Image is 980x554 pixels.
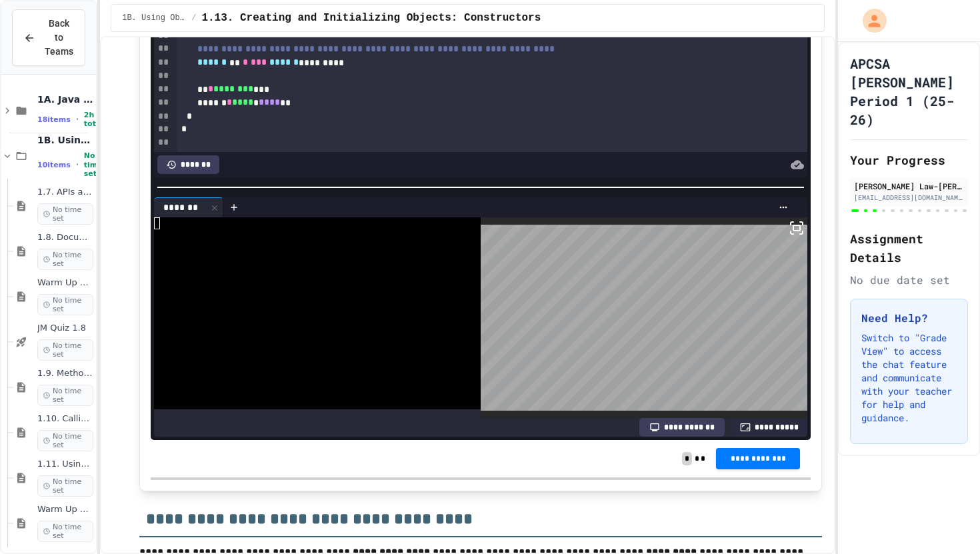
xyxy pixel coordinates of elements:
[37,459,93,470] span: 1.11. Using the Math Class
[37,115,71,124] span: 18 items
[37,249,93,270] span: No time set
[861,331,957,425] p: Switch to "Grade View" to access the chat feature and communicate with your teacher for help and ...
[37,232,93,243] span: 1.8. Documentation with Comments and Preconditions
[37,368,93,379] span: 1.9. Method Signatures
[37,521,93,542] span: No time set
[37,475,93,497] span: No time set
[37,294,93,315] span: No time set
[43,17,74,59] span: Back to Teams
[37,323,93,334] span: JM Quiz 1.8
[201,10,541,26] span: 1.13. Creating and Initializing Objects: Constructors
[37,413,93,425] span: 1.10. Calling Class Methods
[37,161,71,169] span: 10 items
[84,151,103,178] span: No time set
[84,111,103,128] span: 2h total
[37,134,93,146] span: 1B. Using Objects
[37,277,93,289] span: Warm Up 1.7-1.8
[850,229,968,267] h2: Assignment Details
[12,9,85,66] button: Back to Teams
[37,504,93,515] span: Warm Up 1.10-1.11
[37,385,93,406] span: No time set
[850,272,968,288] div: No due date set
[849,5,890,36] div: My Account
[850,54,968,129] h1: APCSA [PERSON_NAME] Period 1 (25-26)
[76,159,79,170] span: •
[854,193,964,203] div: [EMAIL_ADDRESS][DOMAIN_NAME]
[37,187,93,198] span: 1.7. APIs and Libraries
[37,93,93,105] span: 1A. Java Basics
[861,310,957,326] h3: Need Help?
[191,13,196,23] span: /
[37,339,93,361] span: No time set
[854,180,964,192] div: [PERSON_NAME] Law-[PERSON_NAME]
[37,430,93,451] span: No time set
[122,13,186,23] span: 1B. Using Objects
[37,203,93,225] span: No time set
[76,114,79,125] span: •
[850,151,968,169] h2: Your Progress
